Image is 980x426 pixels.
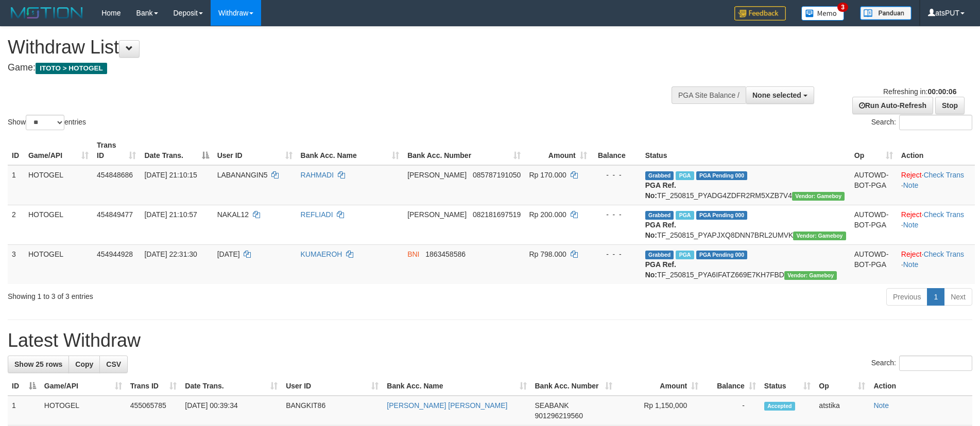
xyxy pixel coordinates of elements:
th: Balance: activate to sort column ascending [702,377,760,396]
span: Show 25 rows [14,360,62,368]
span: 454848686 [97,171,133,179]
th: Date Trans.: activate to sort column ascending [181,377,282,396]
h1: Latest Withdraw [8,330,972,351]
a: Stop [935,97,965,114]
span: [DATE] 21:10:15 [144,171,197,179]
a: Next [944,288,972,306]
th: Date Trans.: activate to sort column descending [140,136,213,165]
td: TF_250815_PYADG4ZDFR2RM5XZB7V4 [641,165,850,205]
div: PGA Site Balance / [672,86,746,104]
th: Op: activate to sort column ascending [850,136,897,165]
div: - - - [595,209,637,220]
td: atstika [815,396,869,425]
td: HOTOGEL [40,396,126,425]
th: Bank Acc. Name: activate to sort column ascending [297,136,404,165]
span: Marked by atstika [676,251,694,259]
span: Marked by atstika [676,211,694,220]
a: KUMAEROH [301,250,342,258]
input: Search: [899,115,972,130]
td: AUTOWD-BOT-PGA [850,205,897,244]
td: · · [897,165,975,205]
span: Vendor URL: https://payment21.1velocity.biz [792,192,845,201]
th: Action [897,136,975,165]
a: Note [903,181,919,189]
span: Marked by atstika [676,171,694,180]
th: Amount: activate to sort column ascending [616,377,702,396]
span: Copy 1863458586 to clipboard [425,250,466,258]
th: Game/API: activate to sort column ascending [24,136,93,165]
td: 3 [8,244,24,284]
a: Note [903,260,919,269]
div: - - - [595,170,637,180]
span: 3 [837,3,848,12]
button: None selected [746,86,814,104]
td: AUTOWD-BOT-PGA [850,244,897,284]
td: HOTOGEL [24,165,93,205]
b: PGA Ref. No: [645,181,676,200]
th: Op: activate to sort column ascending [815,377,869,396]
input: Search: [899,356,972,371]
th: Status [641,136,850,165]
span: PGA Pending [696,171,748,180]
td: TF_250815_PYA6IFATZ669E7KH7FBD [641,244,850,284]
span: Rp 200.000 [529,210,566,219]
a: Reject [901,210,922,219]
span: [PERSON_NAME] [407,171,467,179]
strong: 00:00:06 [927,87,956,96]
span: Vendor URL: https://payment21.1velocity.biz [793,232,846,240]
a: Run Auto-Refresh [852,97,933,114]
span: ITOTO > HOTOGEL [36,63,107,74]
th: Bank Acc. Number: activate to sort column ascending [403,136,525,165]
span: Rp 798.000 [529,250,566,258]
span: [PERSON_NAME] [407,210,467,219]
span: [DATE] 22:31:30 [144,250,197,258]
span: Copy 082181697519 to clipboard [473,210,521,219]
td: 1 [8,165,24,205]
a: REFLIADI [301,210,333,219]
span: [DATE] 21:10:57 [144,210,197,219]
a: 1 [927,288,944,306]
td: 455065785 [126,396,181,425]
span: Grabbed [645,251,674,259]
th: Status: activate to sort column ascending [760,377,815,396]
span: Copy [75,360,93,368]
div: - - - [595,249,637,259]
span: Grabbed [645,171,674,180]
th: Balance [591,136,641,165]
a: [PERSON_NAME] [PERSON_NAME] [387,401,507,410]
img: Feedback.jpg [734,6,786,21]
th: Game/API: activate to sort column ascending [40,377,126,396]
td: HOTOGEL [24,244,93,284]
div: Showing 1 to 3 of 3 entries [8,287,401,301]
span: 454849477 [97,210,133,219]
span: Refreshing in: [883,87,956,96]
th: Bank Acc. Number: activate to sort column ascending [531,377,617,396]
img: MOTION_logo.png [8,5,86,21]
a: Note [903,221,919,229]
span: Accepted [764,402,795,411]
th: ID [8,136,24,165]
img: panduan.png [860,6,912,20]
td: HOTOGEL [24,205,93,244]
td: AUTOWD-BOT-PGA [850,165,897,205]
a: Note [873,401,889,410]
span: LABANANGIN5 [217,171,268,179]
h1: Withdraw List [8,37,643,58]
span: 454944928 [97,250,133,258]
img: Button%20Memo.svg [801,6,845,21]
th: User ID: activate to sort column ascending [213,136,297,165]
span: NAKAL12 [217,210,249,219]
b: PGA Ref. No: [645,260,676,279]
a: Copy [68,356,100,373]
a: CSV [99,356,128,373]
a: Reject [901,171,922,179]
span: PGA Pending [696,251,748,259]
th: Action [869,377,972,396]
td: · · [897,205,975,244]
td: 2 [8,205,24,244]
a: Check Trans [923,210,964,219]
a: Check Trans [923,171,964,179]
span: Copy 085787191050 to clipboard [473,171,521,179]
span: Grabbed [645,211,674,220]
span: Rp 170.000 [529,171,566,179]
